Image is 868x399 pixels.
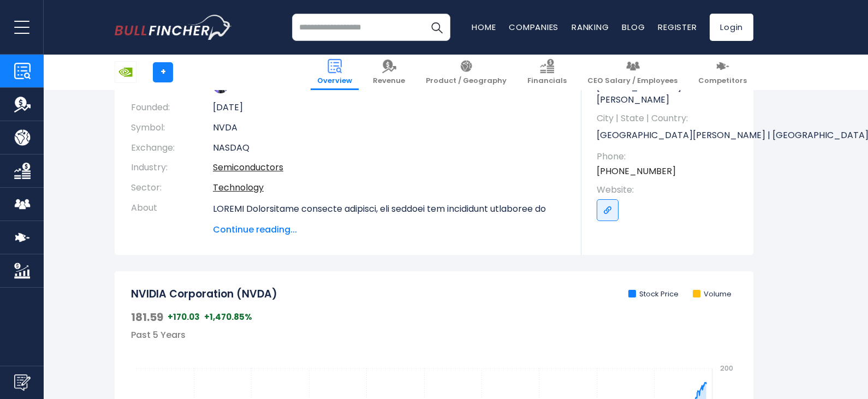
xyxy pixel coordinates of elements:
[131,118,213,138] th: Symbol:
[115,62,136,82] img: NVDA logo
[597,184,742,196] span: Website:
[587,76,677,86] span: CEO Salary / Employees
[311,55,359,90] a: Overview
[115,15,232,40] a: Go to homepage
[597,112,742,124] span: City | State | Country:
[693,290,732,299] li: Volume
[658,21,697,33] a: Register
[213,98,565,118] td: [DATE]
[213,161,283,174] a: Semiconductors
[509,21,558,33] a: Companies
[521,55,573,90] a: Financials
[131,288,277,301] h2: NVIDIA Corporation (NVDA)
[131,310,163,324] span: 181.59
[419,55,513,90] a: Product / Geography
[622,21,645,33] a: Blog
[115,15,232,40] img: bullfincher logo
[692,55,753,90] a: Competitors
[131,178,213,198] th: Sector:
[423,14,450,41] button: Search
[204,312,252,323] span: +1,470.85%
[213,138,565,158] td: NASDAQ
[373,76,405,86] span: Revenue
[597,128,742,144] p: [GEOGRAPHIC_DATA][PERSON_NAME] | [GEOGRAPHIC_DATA] | US
[426,76,507,86] span: Product / Geography
[597,81,742,106] p: [STREET_ADDRESS][PERSON_NAME]
[720,364,733,373] text: 200
[698,76,747,86] span: Competitors
[213,223,565,236] span: Continue reading...
[153,62,173,82] a: +
[581,55,684,90] a: CEO Salary / Employees
[597,199,619,221] a: Go to link
[213,118,565,138] td: NVDA
[317,76,352,86] span: Overview
[131,98,213,118] th: Founded:
[527,76,567,86] span: Financials
[597,151,742,163] span: Phone:
[628,290,679,299] li: Stock Price
[472,21,496,33] a: Home
[213,181,264,194] a: Technology
[131,329,186,341] span: Past 5 Years
[710,14,753,41] a: Login
[131,158,213,178] th: Industry:
[597,165,676,177] a: [PHONE_NUMBER]
[366,55,412,90] a: Revenue
[572,21,609,33] a: Ranking
[168,312,200,323] span: +170.03
[131,138,213,158] th: Exchange:
[131,198,213,236] th: About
